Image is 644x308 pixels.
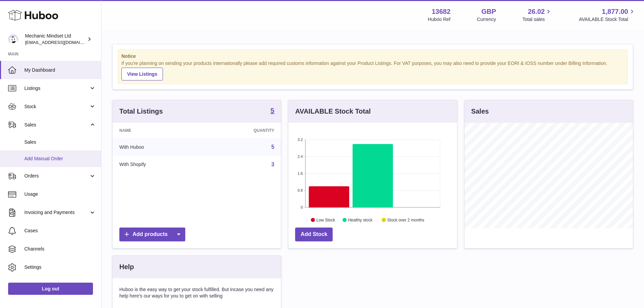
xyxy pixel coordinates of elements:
a: 3 [271,162,274,167]
span: Settings [24,264,96,270]
text: Low Stock [316,217,335,222]
a: 1,877.00 AVAILABLE Stock Total [579,7,636,23]
strong: 13682 [432,7,451,16]
div: If you're planning on sending your products internationally please add required customs informati... [121,60,624,80]
text: 2.4 [298,155,303,159]
span: Usage [24,191,96,197]
span: Sales [24,122,89,128]
a: 26.02 Total sales [522,7,552,23]
text: Healthy stock [348,217,373,222]
span: Channels [24,246,96,252]
a: 5 [270,107,274,115]
a: 5 [271,144,274,150]
h3: Help [119,262,134,271]
div: Currency [477,16,496,23]
strong: 5 [270,107,274,114]
a: Add products [119,228,185,241]
span: 26.02 [528,7,545,16]
p: Huboo is the easy way to get your stock fulfilled. But incase you need any help here's our ways f... [119,286,274,299]
text: 3.2 [298,138,303,142]
td: With Shopify [113,156,204,173]
img: internalAdmin-13682@internal.huboo.com [8,34,18,44]
a: Log out [8,283,93,295]
h3: AVAILABLE Stock Total [295,107,371,116]
strong: Notice [121,53,624,60]
div: Mechanic Mindset Ltd [25,33,86,46]
strong: GBP [481,7,496,16]
h3: Total Listings [119,107,163,116]
span: 1,877.00 [602,7,628,16]
th: Quantity [204,123,281,138]
span: Invoicing and Payments [24,209,89,216]
th: Name [113,123,204,138]
span: Orders [24,173,89,179]
span: Cases [24,228,96,234]
text: Stock over 2 months [387,217,424,222]
span: Listings [24,85,89,92]
td: With Huboo [113,138,204,156]
span: AVAILABLE Stock Total [579,16,636,23]
span: Sales [24,139,96,145]
text: 0.8 [298,188,303,192]
text: 0 [301,205,303,209]
span: Total sales [522,16,552,23]
a: View Listings [121,68,163,80]
span: My Dashboard [24,67,96,73]
text: 1.6 [298,171,303,175]
a: Add Stock [295,228,333,241]
span: Add Manual Order [24,156,96,162]
span: Stock [24,103,89,110]
div: Huboo Ref [428,16,451,23]
h3: Sales [471,107,489,116]
span: [EMAIL_ADDRESS][DOMAIN_NAME] [25,40,99,45]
